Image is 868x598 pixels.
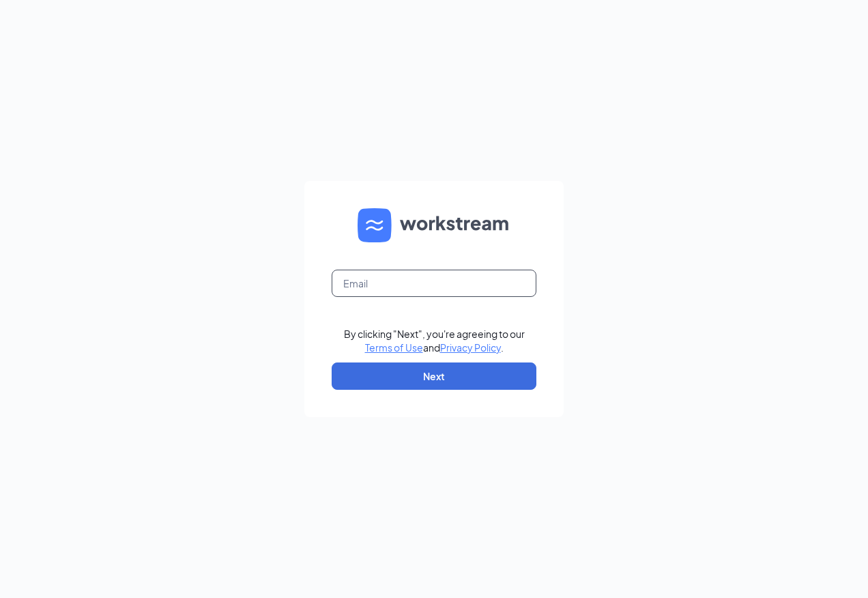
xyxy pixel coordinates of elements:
[344,327,525,354] div: By clicking "Next", you're agreeing to our and .
[332,362,536,390] button: Next
[332,270,536,297] input: Email
[365,341,423,354] a: Terms of Use
[440,341,501,354] a: Privacy Policy
[358,208,510,242] img: WS logo and Workstream text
